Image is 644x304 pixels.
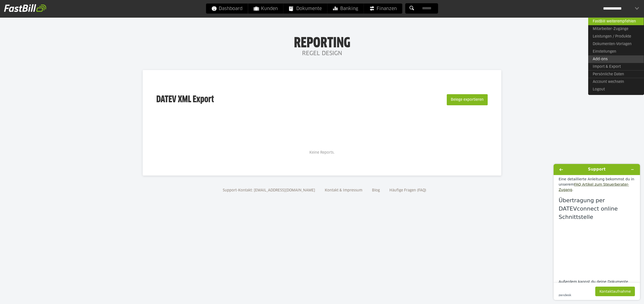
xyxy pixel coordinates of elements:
a: Leistungen / Produkte [588,33,644,40]
button: Belege exportieren [447,94,488,105]
a: Logout [588,86,644,93]
a: Import & Export [588,63,644,71]
a: Dokumente [284,4,327,14]
span: Finanzen [369,4,397,14]
a: FastBill weiterempfehlen [588,17,644,25]
a: Mitarbeiter-Zugänge [588,25,644,33]
img: fastbill_logo_white.png [4,4,46,12]
iframe: Hier finden Sie weitere Informationen [550,160,644,304]
span: Banking [333,4,358,14]
h3: DATEV XML Export [156,84,214,116]
a: Finanzen [364,4,402,14]
span: Support [11,4,29,8]
a: Banking [328,4,364,14]
button: Kontaktaufnahme [46,127,85,136]
span: Kunden [254,4,278,14]
a: Einstellungen [588,48,644,55]
h1: Reporting [51,36,593,49]
a: Support-Kontakt: [EMAIL_ADDRESS][DOMAIN_NAME] [221,189,317,192]
a: Account wechseln [588,78,644,86]
a: Häufige Fragen (FAQ) [388,189,428,192]
a: Dokumenten-Vorlagen [588,40,644,48]
a: Add-ons [588,55,644,63]
a: Persönliche Daten [588,70,644,78]
p: Außerdem kannst du deine Dokumente per DATEV Rechnungsdatenservice 1.0 Schnittstelle aus FastBill... [9,119,85,156]
span: Dokumente [289,4,322,14]
span: Keine Reports. [309,151,335,154]
span: Dashboard [212,4,242,14]
a: Dashboard [206,4,248,14]
a: Blog [370,189,382,192]
a: Kunden [248,4,283,14]
a: Kontakt & Impressum [323,189,364,192]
